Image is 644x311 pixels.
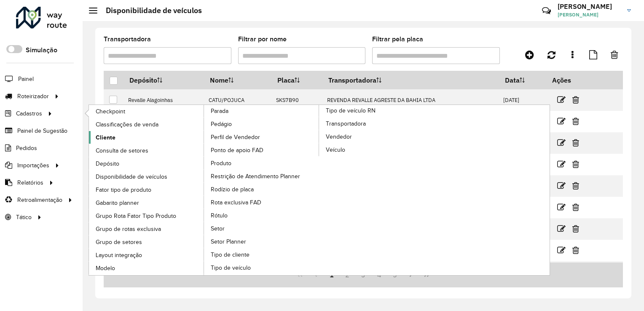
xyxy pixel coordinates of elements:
[16,109,42,118] span: Cadastros
[204,131,319,143] a: Perfil de Vendedor
[238,34,287,44] label: Filtrar por nome
[96,107,125,116] span: Checkpoint
[89,183,204,196] a: Fator tipo de produto
[211,133,260,142] span: Perfil de Vendedor
[89,157,204,170] a: Depósito
[89,236,204,248] a: Grupo de setores
[97,6,202,15] h2: Disponibilidade de veículos
[211,107,228,115] span: Parada
[89,105,319,275] a: Parada
[204,71,272,89] th: Nome
[204,196,319,209] a: Rota exclusiva FAD
[17,161,49,170] span: Importações
[89,144,204,157] a: Consulta de setores
[96,212,176,220] span: Grupo Rota Fator Tipo Produto
[204,144,319,156] a: Ponto de apoio FAD
[557,201,566,213] a: Editar
[89,249,204,261] a: Layout integração
[537,2,555,20] a: Contato Rápido
[211,224,225,233] span: Setor
[123,89,204,111] td: Revalle Alagoinhas
[322,89,499,111] td: REVENDA REVALLE AGRESTE DA BAHIA LTDA
[558,3,621,11] h3: [PERSON_NAME]
[26,45,57,55] label: Simulação
[271,89,322,111] td: SKS7B90
[326,119,366,128] span: Transportadora
[96,185,151,194] span: Fator tipo de produto
[104,34,151,44] label: Transportadora
[499,71,546,89] th: Data
[17,196,62,204] span: Retroalimentação
[18,75,34,83] span: Painel
[572,158,579,170] a: Excluir
[16,213,32,222] span: Tático
[572,244,579,256] a: Excluir
[326,132,352,141] span: Vendedor
[211,159,231,168] span: Produto
[211,146,263,155] span: Ponto de apoio FAD
[271,71,322,89] th: Placa
[572,223,579,234] a: Excluir
[558,11,621,19] span: [PERSON_NAME]
[204,105,435,275] a: Tipo de veículo RN
[211,185,254,194] span: Rodízio de placa
[557,223,566,234] a: Editar
[572,180,579,191] a: Excluir
[557,115,566,127] a: Editar
[326,145,345,154] span: Veículo
[89,131,204,144] a: Cliente
[89,223,204,235] a: Grupo de rotas exclusiva
[557,94,566,105] a: Editar
[89,170,204,183] a: Disponibilidade de veículos
[557,158,566,170] a: Editar
[319,143,435,156] a: Veículo
[96,198,139,207] span: Gabarito planner
[322,71,499,89] th: Transportadora
[204,183,319,196] a: Rodízio de placa
[319,117,435,130] a: Transportadora
[319,130,435,143] a: Vendedor
[204,89,272,111] td: CATU/POJUCA
[96,238,142,247] span: Grupo de setores
[16,144,37,153] span: Pedidos
[211,198,261,207] span: Rota exclusiva FAD
[499,89,546,111] td: [DATE]
[572,137,579,148] a: Excluir
[96,264,115,273] span: Modelo
[204,235,319,248] a: Setor Planner
[17,92,49,101] span: Roteirizador
[557,137,566,148] a: Editar
[211,250,250,259] span: Tipo de cliente
[204,261,319,274] a: Tipo de veículo
[211,263,251,272] span: Tipo de veículo
[211,211,228,220] span: Rótulo
[96,159,119,168] span: Depósito
[546,71,597,89] th: Ações
[89,105,204,118] a: Checkpoint
[211,172,300,181] span: Restrição de Atendimento Planner
[204,248,319,261] a: Tipo de cliente
[211,237,246,246] span: Setor Planner
[572,94,579,105] a: Excluir
[557,180,566,191] a: Editar
[96,172,167,181] span: Disponibilidade de veículos
[96,146,148,155] span: Consulta de setores
[89,209,204,222] a: Grupo Rota Fator Tipo Produto
[204,157,319,169] a: Produto
[17,126,67,135] span: Painel de Sugestão
[211,120,232,129] span: Pedágio
[204,118,319,130] a: Pedágio
[96,225,161,233] span: Grupo de rotas exclusiva
[326,106,376,115] span: Tipo de veículo RN
[123,71,204,89] th: Depósito
[204,170,319,182] a: Restrição de Atendimento Planner
[96,251,142,260] span: Layout integração
[96,120,158,129] span: Classificações de venda
[89,196,204,209] a: Gabarito planner
[204,209,319,222] a: Rótulo
[572,201,579,213] a: Excluir
[17,178,43,187] span: Relatórios
[96,133,115,142] span: Cliente
[572,115,579,127] a: Excluir
[557,244,566,256] a: Editar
